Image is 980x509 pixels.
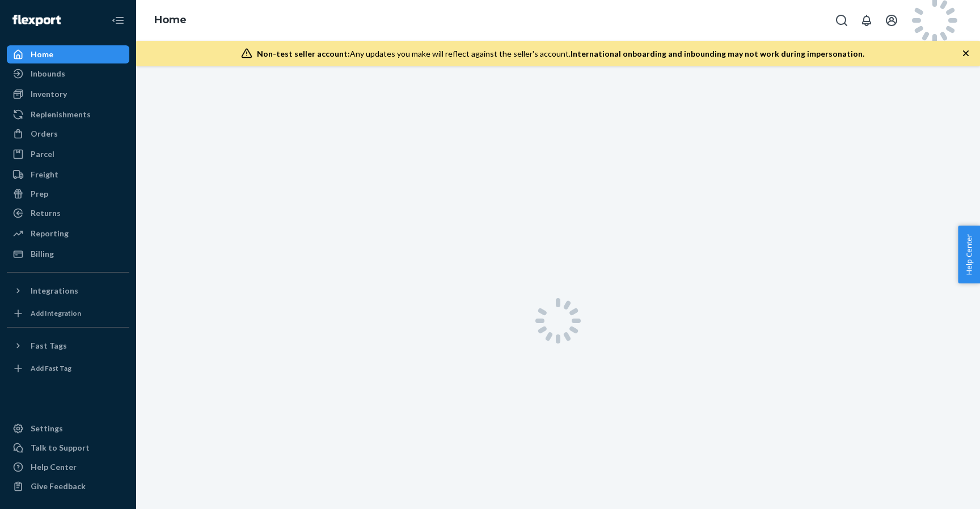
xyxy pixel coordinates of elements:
[958,226,980,283] button: Help Center
[31,49,53,60] div: Home
[7,477,129,495] button: Give Feedback
[12,15,61,26] img: Flexport logo
[7,185,129,203] a: Prep
[145,4,196,37] ol: breadcrumbs
[257,49,350,58] span: Non-test seller account:
[7,224,129,243] a: Reporting
[257,48,864,60] div: Any updates you make will reflect against the seller's account.
[31,88,67,100] div: Inventory
[31,149,54,160] div: Parcel
[31,128,58,139] div: Orders
[7,337,129,355] button: Fast Tags
[31,461,77,473] div: Help Center
[7,45,129,63] a: Home
[7,439,129,457] button: Talk to Support
[7,204,129,222] a: Returns
[31,442,90,453] div: Talk to Support
[7,166,129,184] a: Freight
[7,419,129,438] a: Settings
[31,308,81,318] div: Add Integration
[154,14,187,26] a: Home
[31,285,78,296] div: Integrations
[7,304,129,323] a: Add Integration
[31,188,48,200] div: Prep
[7,359,129,377] a: Add Fast Tag
[571,49,864,58] span: International onboarding and inbounding may not work during impersonation.
[31,248,54,260] div: Billing
[31,207,61,219] div: Returns
[31,228,69,239] div: Reporting
[31,340,67,351] div: Fast Tags
[7,125,129,143] a: Orders
[31,169,58,180] div: Freight
[7,145,129,163] a: Parcel
[880,9,903,32] button: Open account menu
[7,458,129,476] a: Help Center
[31,363,71,373] div: Add Fast Tag
[855,9,878,32] button: Open notifications
[31,109,91,120] div: Replenishments
[7,105,129,124] a: Replenishments
[7,282,129,300] button: Integrations
[31,423,63,434] div: Settings
[830,9,853,32] button: Open Search Box
[107,9,129,32] button: Close Navigation
[7,85,129,103] a: Inventory
[7,65,129,83] a: Inbounds
[31,481,86,492] div: Give Feedback
[7,245,129,263] a: Billing
[31,68,65,79] div: Inbounds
